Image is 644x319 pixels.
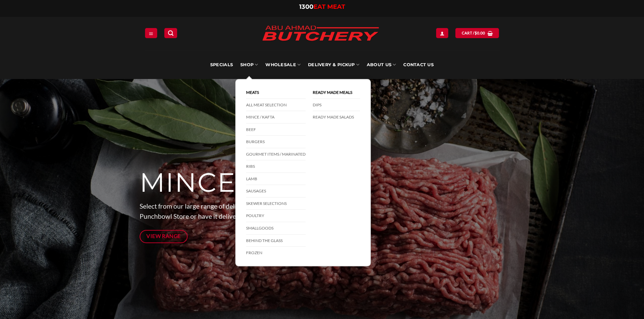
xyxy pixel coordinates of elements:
[265,51,301,79] a: Wholesale
[140,230,188,243] a: View Range
[140,166,236,199] span: MINCE
[436,28,448,38] a: Login
[246,210,306,222] a: Poultry
[313,111,360,123] a: Ready Made Salads
[403,51,434,79] a: Contact Us
[246,148,306,161] a: Gourmet Items / Marinated
[246,185,306,197] a: Sausages
[475,31,485,35] bdi: 0.00
[246,160,306,173] a: Ribs
[475,30,477,36] span: $
[246,111,306,124] a: Mince / Kafta
[462,30,485,36] span: Cart /
[145,28,157,38] a: Menu
[246,222,306,235] a: Smallgoods
[164,28,177,38] a: Search
[210,51,233,79] a: Specials
[246,99,306,111] a: All Meat Selection
[313,3,345,10] span: EAT MEAT
[313,86,360,99] a: Ready Made Meals
[146,232,181,240] span: View Range
[313,99,360,111] a: DIPS
[455,28,499,38] a: View cart
[246,124,306,136] a: Beef
[140,202,360,220] span: Select from our large range of delicious Order online & collect from our Punchbowl Store or have ...
[308,51,359,79] a: Delivery & Pickup
[246,197,306,210] a: Skewer Selections
[299,3,345,10] a: 1300EAT MEAT
[256,21,385,47] img: Abu Ahmad Butchery
[246,235,306,247] a: Behind The Glass
[299,3,313,10] span: 1300
[246,86,306,99] a: Meats
[246,247,306,259] a: Frozen
[240,51,258,79] a: SHOP
[246,136,306,148] a: Burgers
[246,173,306,185] a: Lamb
[367,51,396,79] a: About Us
